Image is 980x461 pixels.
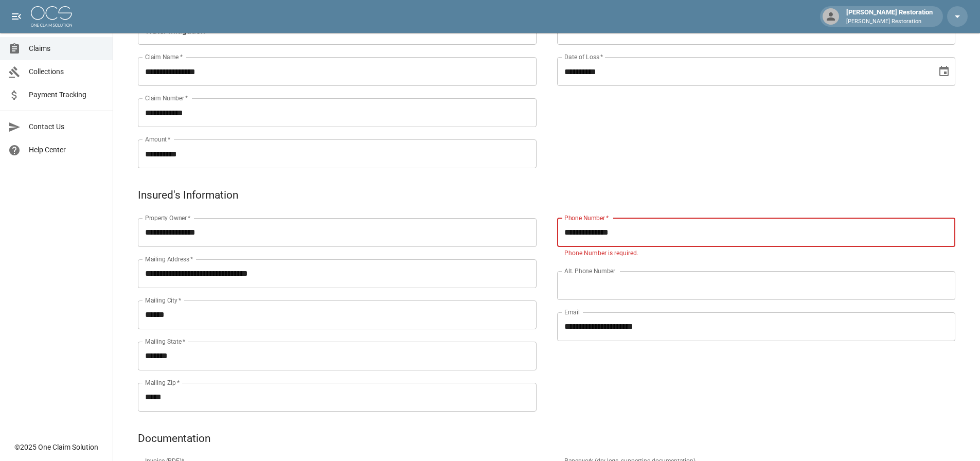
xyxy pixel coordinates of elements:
[145,52,183,61] label: Claim Name
[14,442,98,452] div: © 2025 One Claim Solution
[934,61,954,82] button: Choose date, selected date is Aug 9, 2025
[145,214,191,222] label: Property Owner
[29,66,104,77] span: Collections
[29,121,104,132] span: Contact Us
[145,255,193,263] label: Mailing Address
[145,337,185,346] label: Mailing State
[145,296,182,305] label: Mailing City
[846,17,933,26] p: [PERSON_NAME] Restoration
[145,94,188,102] label: Claim Number
[29,90,104,100] span: Payment Tracking
[564,214,609,222] label: Phone Number
[29,145,104,155] span: Help Center
[564,249,949,259] p: Phone Number is required.
[145,378,180,387] label: Mailing Zip
[31,6,72,27] img: ocs-logo-white-transparent.png
[564,267,615,275] label: Alt. Phone Number
[564,52,603,61] label: Date of Loss
[29,43,104,54] span: Claims
[842,7,937,26] div: [PERSON_NAME] Restoration
[564,308,580,316] label: Email
[6,6,27,27] button: open drawer
[145,135,171,144] label: Amount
